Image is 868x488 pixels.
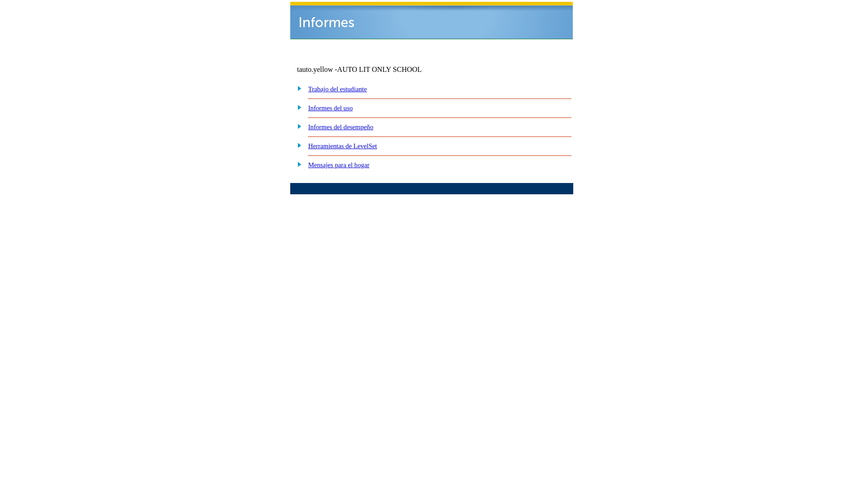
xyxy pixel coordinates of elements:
[337,66,422,73] nobr: AUTO LIT ONLY SCHOOL
[308,142,377,150] a: Herramientas de LevelSet
[292,122,302,130] img: plus.gif
[292,84,302,92] img: plus.gif
[308,104,353,112] a: Informes del uso
[290,2,573,39] img: header
[292,141,302,149] img: plus.gif
[292,160,302,168] img: plus.gif
[308,123,373,131] a: Informes del desempeño
[297,66,463,74] td: tauto.yellow -
[292,103,302,111] img: plus.gif
[308,161,370,169] a: Mensajes para el hogar
[308,85,367,93] a: Trabajo del estudiante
